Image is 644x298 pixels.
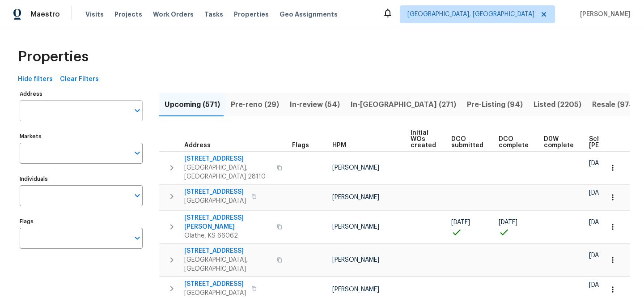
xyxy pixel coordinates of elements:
[407,10,534,19] span: [GEOGRAPHIC_DATA], [GEOGRAPHIC_DATA]
[499,136,529,149] span: DCO complete
[184,247,271,255] span: [STREET_ADDRESS]
[20,176,143,182] label: Individuals
[153,10,194,19] span: Work Orders
[184,142,211,149] span: Address
[589,160,608,166] span: [DATE]
[332,224,379,230] span: [PERSON_NAME]
[184,154,271,163] span: [STREET_ADDRESS]
[18,52,89,61] span: Properties
[290,98,340,111] span: In-review (54)
[20,134,143,139] label: Markets
[576,10,631,19] span: [PERSON_NAME]
[280,10,338,19] span: Geo Assignments
[592,98,637,111] span: Resale (974)
[14,71,56,88] button: Hide filters
[114,10,142,19] span: Projects
[544,136,574,149] span: D0W complete
[589,252,608,259] span: [DATE]
[30,10,60,19] span: Maestro
[184,163,271,181] span: [GEOGRAPHIC_DATA], [GEOGRAPHIC_DATA] 28110
[131,104,144,117] button: Open
[589,282,608,288] span: [DATE]
[184,289,246,298] span: [GEOGRAPHIC_DATA]
[332,194,379,200] span: [PERSON_NAME]
[589,219,608,226] span: [DATE]
[332,142,346,149] span: HPM
[131,189,144,202] button: Open
[184,196,246,205] span: [GEOGRAPHIC_DATA]
[184,280,246,289] span: [STREET_ADDRESS]
[332,286,379,293] span: [PERSON_NAME]
[332,257,379,263] span: [PERSON_NAME]
[467,98,523,111] span: Pre-Listing (94)
[589,190,608,196] span: [DATE]
[184,213,271,231] span: [STREET_ADDRESS][PERSON_NAME]
[184,231,271,240] span: Olathe, KS 66062
[234,10,269,19] span: Properties
[451,136,483,149] span: DCO submitted
[231,98,279,111] span: Pre-reno (29)
[451,219,470,226] span: [DATE]
[184,187,246,196] span: [STREET_ADDRESS]
[56,71,102,88] button: Clear Filters
[60,74,99,85] span: Clear Filters
[165,98,220,111] span: Upcoming (571)
[332,165,379,171] span: [PERSON_NAME]
[20,91,143,97] label: Address
[204,11,223,17] span: Tasks
[534,98,581,111] span: Listed (2205)
[85,10,104,19] span: Visits
[184,255,271,273] span: [GEOGRAPHIC_DATA], [GEOGRAPHIC_DATA]
[18,74,53,85] span: Hide filters
[351,98,456,111] span: In-[GEOGRAPHIC_DATA] (271)
[292,142,309,149] span: Flags
[20,219,143,224] label: Flags
[131,147,144,159] button: Open
[589,136,640,149] span: Scheduled [PERSON_NAME]
[499,219,517,226] span: [DATE]
[411,130,436,149] span: Initial WOs created
[131,232,144,244] button: Open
